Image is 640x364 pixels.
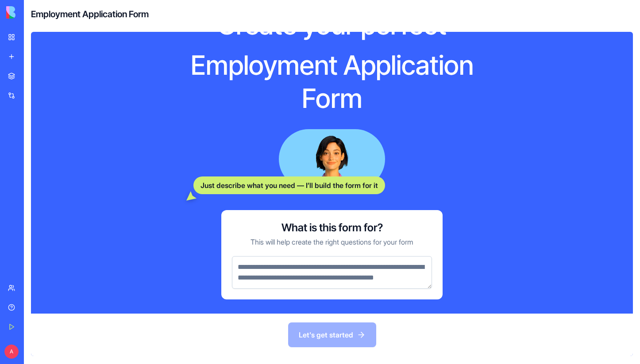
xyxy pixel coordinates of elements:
[162,49,502,115] h1: Employment Application Form
[251,237,413,247] p: This will help create the right questions for your form
[6,6,61,19] img: logo
[31,8,149,20] h4: Employment Application Form
[4,345,19,359] span: A
[281,221,383,235] h3: What is this form for?
[193,176,385,194] div: Just describe what you need — I’ll build the form for it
